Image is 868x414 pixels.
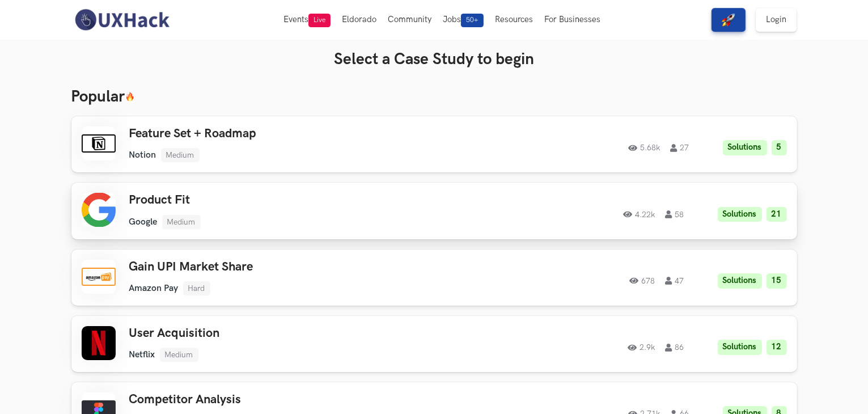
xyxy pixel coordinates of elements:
span: 47 [666,277,684,285]
img: 🔥 [125,92,134,102]
li: Notion [129,150,156,160]
a: Login [756,8,797,32]
li: Medium [162,215,201,229]
h3: User Acquisition [129,326,451,341]
a: Product FitGoogleMedium4.22k58Solutions21 [71,183,797,239]
li: 15 [767,273,787,289]
li: Medium [160,348,198,362]
li: Solutions [718,273,762,289]
a: User AcquisitionNetflixMedium2.9k86Solutions12 [71,316,797,372]
li: 12 [767,340,787,355]
h3: Popular [71,87,797,107]
span: 5.68k [629,144,660,152]
li: 5 [772,140,787,155]
li: Amazon Pay [129,283,179,294]
h3: Product Fit [129,193,451,208]
h3: Gain UPI Market Share [129,260,451,274]
li: Google [129,217,158,227]
img: rocket [722,13,735,27]
li: Solutions [723,140,767,155]
h3: Competitor Analysis [129,392,451,407]
span: 58 [666,210,684,218]
li: Solutions [718,340,762,355]
span: Live [308,14,331,27]
li: Hard [183,281,210,295]
h3: Select a Case Study to begin [71,50,797,69]
span: 2.9k [628,344,655,352]
h3: Feature Set + Roadmap [129,126,451,141]
li: Medium [161,148,200,162]
span: 678 [630,277,655,285]
li: 21 [767,207,787,222]
a: Gain UPI Market ShareAmazon PayHard67847Solutions15 [71,250,797,306]
li: Solutions [718,207,762,222]
a: Feature Set + RoadmapNotionMedium5.68k27Solutions5 [71,116,797,172]
span: 50+ [461,14,484,27]
li: Netflix [129,349,155,360]
span: 27 [671,144,689,152]
img: UXHack-logo.png [71,8,172,32]
span: 86 [666,344,684,352]
span: 4.22k [624,210,655,218]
